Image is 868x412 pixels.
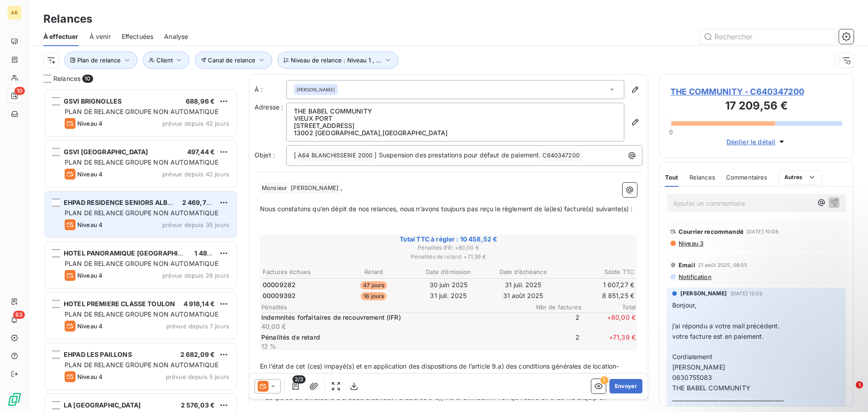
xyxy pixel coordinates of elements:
[187,148,215,156] span: 497,44 €
[166,373,229,380] span: prévue depuis 5 jours
[156,57,173,64] span: Client
[164,32,188,41] span: Analyse
[726,174,768,181] span: Commentaires
[291,57,382,64] span: Niveau de relance : Niveau 1 , ...
[541,151,581,161] span: C640347200
[527,303,581,311] span: Nbr de factures
[411,280,485,290] td: 30 juin 2025
[561,267,635,277] th: Solde TTC
[374,151,541,159] span: ] Suspension des prestations pour défaut de paiement.
[65,361,218,369] span: PLAN DE RELANCE GROUPE NON AUTOMATIQUE
[90,32,111,41] span: À venir
[672,363,725,371] span: [PERSON_NAME]
[7,5,22,20] div: AB
[162,221,229,228] span: prévue depuis 35 jours
[561,280,635,290] td: 1 607,27 €
[726,137,776,147] span: Déplier le détail
[77,57,121,64] span: Plan de relance
[679,261,695,269] span: Email
[43,32,79,41] span: À effectuer
[261,342,524,351] p: 12 %
[724,137,789,147] button: Déplier le détail
[486,291,560,301] td: 31 août 2025
[7,392,22,407] img: Logo LeanPay
[292,375,306,384] span: 2/3
[340,184,342,191] span: ,
[260,205,633,213] span: Nous constatons qu’en dépit de nos relances, nous n’avons toujours pas reçu le règlement de la(le...
[698,262,748,268] span: 21 août 2025, 08:55
[581,313,636,331] span: + 80,00 €
[65,209,218,217] span: PLAN DE RELANCE GROUPE NON AUTOMATIQUE
[184,300,215,308] span: 4 918,14 €
[297,151,374,161] span: A64 BLANCHISSERIE 2000
[260,183,288,194] span: Monsieur
[679,228,744,235] span: Courrier recommandé
[680,289,727,298] span: [PERSON_NAME]
[411,267,485,277] th: Date d’émission
[856,381,863,388] span: 1
[525,333,580,351] span: 2
[678,240,703,247] span: Niveau 3
[486,280,560,290] td: 31 juil. 2025
[672,332,764,340] span: votre facture est en paiement.
[278,52,398,69] button: Niveau de relance : Niveau 1 , ...
[294,115,617,122] p: VIEUX PORT
[64,249,258,257] span: HOTEL PANORAMIQUE [GEOGRAPHIC_DATA][PERSON_NAME]
[64,401,141,409] span: LA [GEOGRAPHIC_DATA]
[261,313,524,322] p: Indemnités forfaitaires de recouvrement (IFR)
[162,272,229,279] span: prévue depuis 26 jours
[746,229,778,234] span: [DATE] 10:08
[411,291,485,301] td: 31 juil. 2025
[687,324,868,388] iframe: Intercom notifications message
[261,253,636,261] span: Pénalités de retard : + 71,39 €
[65,108,218,115] span: PLAN DE RELANCE GROUPE NON AUTOMATIQUE
[294,151,296,159] span: [
[65,158,218,166] span: PLAN DE RELANCE GROUPE NON AUTOMATIQUE
[43,11,92,27] h3: Relances
[672,301,696,309] span: Bonjour,
[14,87,25,95] span: 10
[208,57,255,64] span: Canal de relance
[261,322,524,331] p: 40,00 €
[77,373,103,380] span: Niveau 4
[672,394,783,402] span: ________________________________________
[581,303,636,311] span: Total
[53,74,80,83] span: Relances
[360,281,387,289] span: 47 jours
[64,199,180,206] span: EHPAD RESIDENCE SENIORS ALBERT
[166,322,229,330] span: prévue depuis 7 jours
[186,97,215,105] span: 688,96 €
[294,108,617,115] p: THE BABEL COMMUNITY
[609,379,642,393] button: Envoyer
[672,384,750,392] span: THE BABEL COMMUNITY
[13,311,25,319] span: 63
[143,52,189,69] button: Client
[561,291,635,301] td: 8 851,25 €
[669,128,673,136] span: 0
[672,374,712,381] span: 0630755083
[297,86,335,93] span: [PERSON_NAME]
[195,52,273,69] button: Canal de relance
[260,362,619,380] span: En l’état de cet (ces) impayé(s) et en application des dispositions de l’article 9.a) des conditi...
[77,221,103,228] span: Niveau 4
[672,353,712,360] span: Cordialement
[261,235,636,244] span: Total TTC à régler : 10 458,52 €
[181,401,215,409] span: 2 576,03 €
[77,170,103,178] span: Niveau 4
[700,29,835,44] input: Rechercher
[263,291,296,300] span: 00009392
[122,32,154,41] span: Effectuées
[64,97,122,105] span: GSVI BRIGNOLLES
[255,85,286,94] label: À :
[525,313,580,331] span: 2
[361,292,387,300] span: 16 jours
[82,75,93,83] span: 10
[670,98,842,116] h3: 17 209,56 €
[289,183,340,194] span: [PERSON_NAME]
[581,333,636,351] span: + 71,39 €
[731,291,763,296] span: [DATE] 12:02
[837,381,859,403] iframe: Intercom live chat
[255,151,275,159] span: Objet :
[255,103,283,111] span: Adresse :
[262,267,336,277] th: Factures échues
